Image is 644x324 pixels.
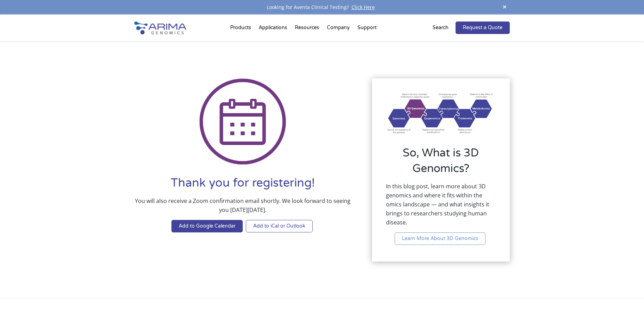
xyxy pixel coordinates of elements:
[433,23,449,32] p: Search
[395,232,485,245] a: Learn More About 3D Genomics
[171,220,243,232] a: Add to Google Calendar
[349,4,378,10] a: Click Here
[199,78,286,165] img: Icon Calendar
[246,220,313,232] a: Add to iCal or Outlook
[134,175,351,196] h1: Thank you for registering!
[134,3,510,12] div: Looking for Aventa Clinical Testing?
[134,196,351,220] p: You will also receive a Zoom confirmation email shortly. We look forward to seeing you [DATE][DATE].
[386,145,496,182] h2: So, What is 3D Genomics?
[134,22,186,34] img: Arima-Genomics-logo
[456,22,510,34] a: Request a Quote
[386,182,496,232] p: In this blog post, learn more about 3D genomics and where it fits within the omics landscape — an...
